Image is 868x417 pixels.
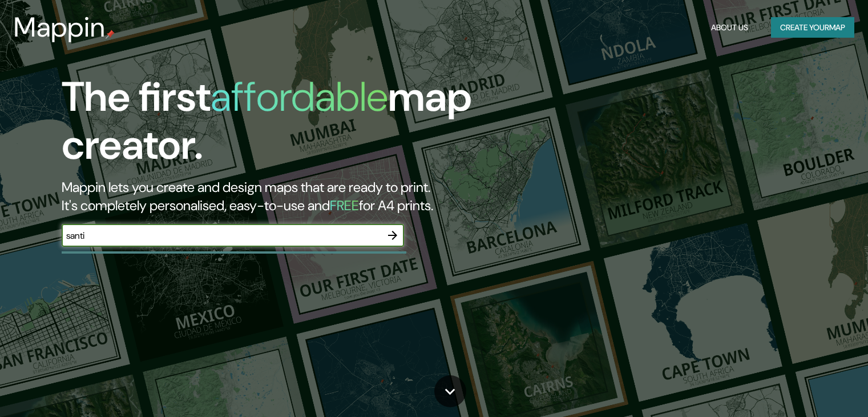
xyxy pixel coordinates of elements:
h5: FREE [330,197,359,214]
h2: Mappin lets you create and design maps that are ready to print. It's completely personalised, eas... [62,178,496,215]
input: Choose your favourite place [62,229,381,242]
h1: The first map creator. [62,73,496,178]
button: Create yourmap [771,17,854,38]
button: About Us [706,17,753,38]
h1: affordable [211,70,388,123]
img: mappin-pin [106,30,115,39]
h3: Mappin [14,11,106,43]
